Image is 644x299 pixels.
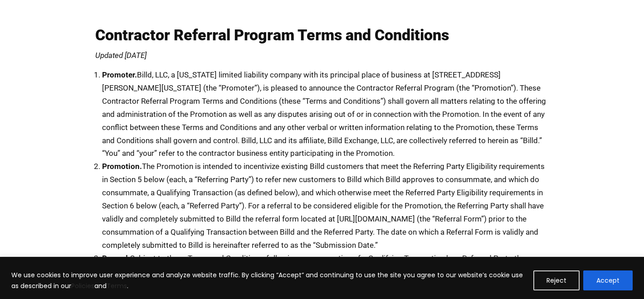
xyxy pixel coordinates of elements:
[583,270,633,290] button: Accept
[102,68,549,160] li: Billd, LLC, a [US_STATE] limited liability company with its principal place of business at [STREE...
[107,281,127,290] a: Terms
[102,162,142,171] strong: Promotion.
[71,281,94,290] a: Policies
[533,270,580,290] button: Reject
[11,270,527,291] p: We use cookies to improve user experience and analyze website traffic. By clicking “Accept” and c...
[102,254,130,263] strong: Reward.
[95,27,549,43] h1: Contractor Referral Program Terms and Conditions
[102,70,137,79] strong: Promoter.
[95,52,549,59] p: Updated [DATE]
[102,160,549,251] li: The Promotion is intended to incentivize existing Billd customers that meet the Referring Party E...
